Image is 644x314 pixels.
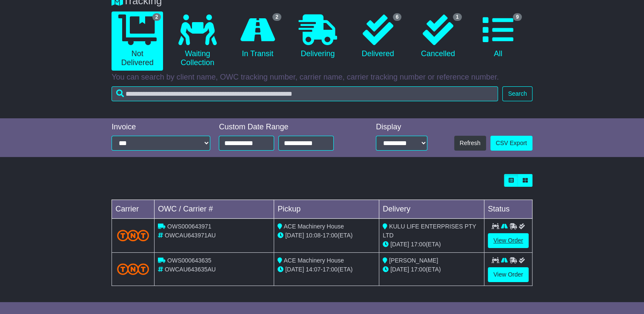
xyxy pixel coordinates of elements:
a: Delivering [292,11,343,62]
span: 17:00 [323,266,338,273]
div: Invoice [112,123,210,132]
div: (ETA) [383,265,481,274]
span: KULU LIFE ENTERPRISES PTY LTD [383,223,476,239]
a: Waiting Collection [172,11,223,71]
span: ACE Machinery House [283,223,344,230]
div: Custom Date Range [219,123,353,132]
span: 17:00 [411,241,426,248]
a: View Order [488,267,529,282]
a: CSV Export [490,136,532,151]
a: 2 In Transit [232,11,283,62]
span: ACE Machinery House [283,257,344,264]
a: View Order [488,233,529,248]
span: [DATE] [390,241,409,248]
span: OWCAU643971AU [165,232,216,239]
td: Delivery [379,200,484,219]
span: [DATE] [285,266,304,273]
span: 17:00 [323,232,338,239]
span: 1 [453,13,462,21]
td: Carrier [112,200,155,219]
span: OWS000643971 [167,223,212,230]
span: OWS000643635 [167,257,212,264]
span: 6 [393,13,402,21]
img: TNT_Domestic.png [117,230,149,241]
span: [DATE] [390,266,409,273]
span: 17:00 [411,266,426,273]
a: 1 Cancelled [412,11,464,62]
a: 9 All [472,11,524,62]
span: [PERSON_NAME] [389,257,438,264]
a: 6 Delivered [352,11,404,62]
td: Pickup [274,200,379,219]
p: You can search by client name, OWC tracking number, carrier name, carrier tracking number or refe... [112,73,532,82]
div: - (ETA) [278,265,375,274]
a: 2 Not Delivered [112,11,163,71]
td: Status [484,200,532,219]
img: TNT_Domestic.png [117,263,149,275]
span: 14:07 [306,266,321,273]
span: OWCAU643635AU [165,266,216,273]
div: - (ETA) [278,231,375,240]
span: 9 [513,13,522,21]
div: (ETA) [383,240,481,249]
span: [DATE] [285,232,304,239]
button: Search [502,86,532,101]
span: 2 [272,13,281,21]
div: Display [376,123,427,132]
td: OWC / Carrier # [155,200,274,219]
span: 2 [152,13,161,21]
span: 10:08 [306,232,321,239]
button: Refresh [454,136,486,151]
